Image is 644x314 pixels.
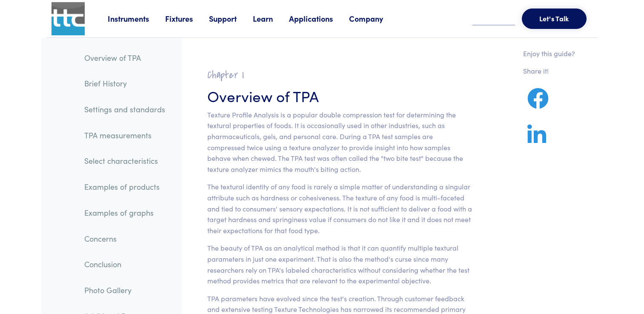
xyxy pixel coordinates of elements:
a: Share on LinkedIn [523,134,550,145]
img: ttc_logo_1x1_v1.0.png [52,2,85,35]
a: Support [209,13,253,24]
a: Select characteristics [77,151,172,171]
a: Examples of graphs [77,203,172,223]
a: Examples of products [77,177,172,197]
button: Let's Talk [522,9,587,29]
a: Fixtures [165,13,209,24]
p: Share it! [523,66,575,77]
a: Learn [253,13,289,24]
a: Applications [289,13,349,24]
a: Concerns [77,229,172,248]
a: TPA measurements [77,126,172,145]
h2: Chapter I [207,69,472,82]
p: Texture Profile Analysis is a popular double compression test for determining the textural proper... [207,109,472,175]
a: Conclusion [77,254,172,274]
a: Company [349,13,399,24]
a: Photo Gallery [77,280,172,300]
p: The textural identity of any food is rarely a simple matter of understanding a singular attribute... [207,181,472,236]
a: Overview of TPA [77,48,172,68]
a: Instruments [108,13,165,24]
a: Settings and standards [77,100,172,119]
a: Brief History [77,74,172,93]
h3: Overview of TPA [207,85,472,106]
p: The beauty of TPA as an analytical method is that it can quantify multiple textural parameters in... [207,243,472,286]
p: Enjoy this guide? [523,48,575,59]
